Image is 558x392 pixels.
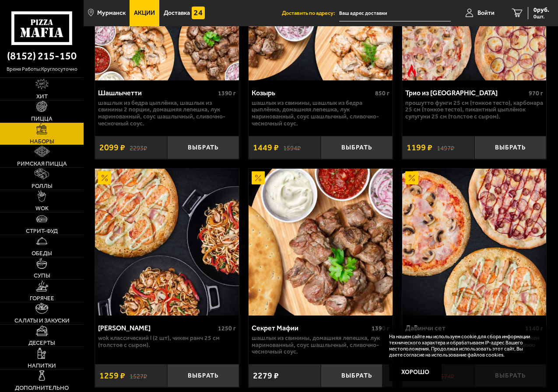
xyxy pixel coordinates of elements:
[99,143,125,152] span: 2099 ₽
[405,89,526,97] div: Трио из [GEOGRAPHIC_DATA]
[95,169,239,316] a: АкционныйВилла Капри
[477,10,495,16] span: Войти
[31,116,53,121] span: Пицца
[405,100,543,121] p: Прошутто Фунги 25 см (тонкое тесто), Карбонара 25 см (тонкое тесто), Пикантный цыплёнок сулугуни ...
[99,371,125,380] span: 1259 ₽
[36,94,48,99] span: Хит
[35,205,49,211] span: WOK
[533,7,549,13] span: 0 руб.
[15,385,69,391] span: Дополнительно
[167,364,239,387] button: Выбрать
[437,143,454,151] s: 1497 ₽
[533,14,549,19] span: 0 шт.
[14,318,70,323] span: Салаты и закуски
[321,364,393,387] button: Выбрать
[167,136,239,159] button: Выбрать
[28,363,56,368] span: Напитки
[525,325,543,332] span: 1140 г
[30,139,54,144] span: Наборы
[339,5,451,21] input: Ваш адрес доставки
[321,136,393,159] button: Выбрать
[98,324,216,332] div: [PERSON_NAME]
[130,372,147,380] s: 1527 ₽
[30,295,54,301] span: Горячее
[98,89,216,97] div: Шашлычетти
[474,136,547,159] button: Выбрать
[249,169,393,316] a: АкционныйСекрет Мафии
[389,334,537,358] p: На нашем сайте мы используем cookie для сбора информации технического характера и обрабатываем IP...
[529,90,543,97] span: 970 г
[405,64,418,77] img: Острое блюдо
[402,169,546,316] a: АкционныйДаВинчи сет
[32,250,52,256] span: Обеды
[253,143,279,152] span: 1449 ₽
[252,100,390,128] p: шашлык из свинины, шашлык из бедра цыплёнка, домашняя лепешка, лук маринованный, соус шашлычный, ...
[95,169,239,316] img: Вилла Капри
[252,89,373,97] div: Козырь
[130,143,147,151] s: 2293 ₽
[192,7,205,20] img: 15daf4d41897b9f0e9f617042186c801.svg
[28,340,55,346] span: Десерты
[405,324,523,332] div: ДаВинчи сет
[252,324,369,332] div: Секрет Мафии
[98,171,111,184] img: Акционный
[34,273,50,278] span: Супы
[32,183,53,189] span: Роллы
[253,371,279,380] span: 2279 ₽
[249,169,393,316] img: Секрет Мафии
[252,335,390,356] p: шашлык из свинины, домашняя лепешка, лук маринованный, соус шашлычный, сливочно-чесночный соус.
[218,325,236,332] span: 1250 г
[389,364,442,381] button: Хорошо
[282,10,339,16] span: Доставить по адресу:
[164,10,190,16] span: Доставка
[98,100,236,128] p: шашлык из бедра цыплёнка, шашлык из свинины 2 порции, домашняя лепешка, лук маринованный, соус ша...
[375,90,390,97] span: 850 г
[26,228,58,234] span: Стрит-фуд
[283,143,301,151] s: 1594 ₽
[402,169,546,316] img: ДаВинчи сет
[98,335,236,349] p: Wok классический L (2 шт), Чикен Ранч 25 см (толстое с сыром).
[134,10,155,16] span: Акции
[17,161,67,167] span: Римская пицца
[97,10,126,16] span: Мурманск
[252,171,265,184] img: Акционный
[407,143,432,152] span: 1199 ₽
[405,171,418,184] img: Акционный
[372,325,390,332] span: 1390 г
[218,90,236,97] span: 1390 г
